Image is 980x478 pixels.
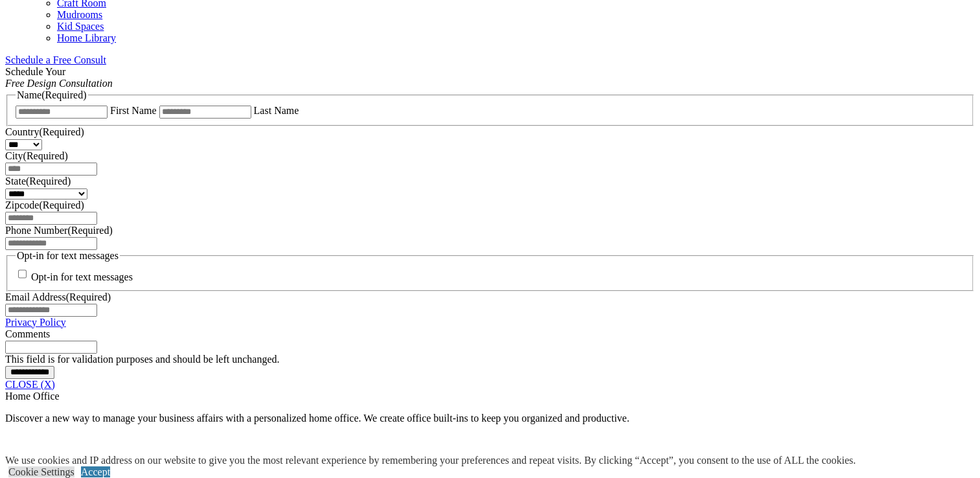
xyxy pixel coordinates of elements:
legend: Name [16,89,88,101]
legend: Opt-in for text messages [16,250,120,262]
label: Phone Number [5,225,113,236]
label: Zipcode [5,199,84,211]
span: (Required) [39,199,84,211]
span: (Required) [67,225,112,236]
a: CLOSE (X) [5,379,55,390]
span: Home Office [5,391,60,402]
div: We use cookies and IP address on our website to give you the most relevant experience by remember... [5,455,856,466]
label: Opt-in for text messages [31,272,133,283]
label: Comments [5,328,50,339]
label: City [5,150,68,161]
span: (Required) [66,291,111,302]
a: Privacy Policy [5,317,66,328]
span: (Required) [26,176,71,187]
a: Accept [81,466,110,477]
label: Email Address [5,291,111,302]
em: Free Design Consultation [5,78,113,89]
a: Kid Spaces [57,21,104,32]
span: Schedule Your [5,66,113,89]
span: (Required) [23,150,68,161]
a: Home Library [57,32,116,43]
label: Country [5,126,84,137]
p: Discover a new way to manage your business affairs with a personalized home office. We create off... [5,413,975,424]
label: State [5,176,71,187]
label: Last Name [254,105,299,116]
a: Schedule a Free Consult (opens a dropdown menu) [5,54,106,65]
a: Cookie Settings [8,466,74,477]
span: (Required) [41,89,86,100]
label: First Name [110,105,157,116]
span: (Required) [39,126,84,137]
a: Mudrooms [57,9,102,20]
div: This field is for validation purposes and should be left unchanged. [5,354,975,365]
